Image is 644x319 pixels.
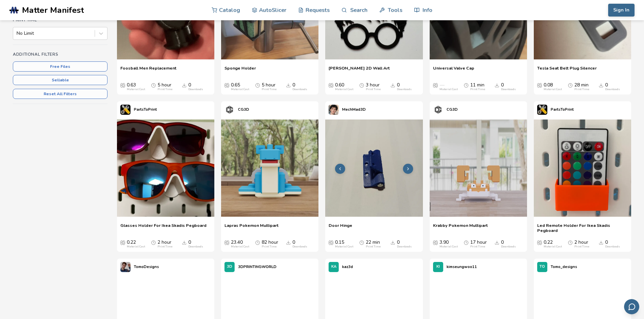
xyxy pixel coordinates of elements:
span: Downloads [599,82,603,88]
div: 28 min [574,82,589,91]
span: Average Print Time [151,82,156,88]
p: PartsToPrint [551,106,574,113]
span: Downloads [286,82,291,88]
span: Downloads [495,82,499,88]
div: Downloads [292,245,307,248]
span: — [439,82,444,88]
span: Average Cost [433,240,438,245]
span: Average Print Time [464,82,469,88]
div: Material Cost [335,245,353,248]
button: Sellable [13,75,108,85]
div: 0 [292,82,307,91]
p: MechMad3D [342,106,366,113]
a: Lapras Pokemon Multipart [224,223,279,233]
span: Downloads [286,240,291,245]
span: Average Cost [537,82,542,88]
span: Average Cost [537,240,542,245]
div: Print Time [158,245,172,248]
span: Downloads [390,240,395,245]
span: Average Cost [224,240,229,245]
div: 11 min [470,82,485,91]
span: Average Print Time [464,240,469,245]
span: Average Cost [120,240,125,245]
button: Reset All Filters [13,89,108,99]
div: Downloads [292,88,307,91]
div: Downloads [605,88,620,91]
span: [PERSON_NAME] 2D Wall Art [329,65,390,76]
div: 0.15 [335,240,353,248]
div: 5 hour [158,82,172,91]
a: Krabby Pokemon Multipart [433,223,488,233]
img: CG3D's profile [224,105,235,115]
div: 3 hour [366,82,381,91]
div: Material Cost [231,88,249,91]
div: 0 [397,82,412,91]
span: Average Cost [224,82,229,88]
a: Tesla Seat Belt Plug Silencer [537,65,597,76]
span: Matter Manifest [22,5,84,15]
span: Average Cost [120,82,125,88]
span: Door Hinge [329,223,352,233]
div: Downloads [397,245,412,248]
div: Downloads [501,88,516,91]
div: Print Time [574,245,589,248]
div: Downloads [188,88,203,91]
span: Average Cost [329,82,333,88]
img: PartsToPrint's profile [120,105,130,115]
div: 0 [605,240,620,248]
div: 0.22 [544,240,562,248]
div: 2 hour [158,240,172,248]
div: 23.40 [231,240,249,248]
div: Print Time [574,88,589,91]
div: 0 [501,240,516,248]
div: 0 [605,82,620,91]
p: kimseungwoo11 [447,263,477,270]
button: Sign In [608,4,635,17]
div: 2 hour [574,240,589,248]
div: Print Time [262,88,277,91]
div: 0 [188,82,203,91]
div: Print Time [366,245,381,248]
span: Led Remote Holder For Ikea Skadis Pegboard [537,223,628,233]
div: Print Time [366,88,381,91]
div: Downloads [605,245,620,248]
button: Send feedback via email [624,299,639,314]
div: Material Cost [544,88,562,91]
a: Glasses Holder For Ikea Skadis Pegboard [120,223,207,233]
a: CG3D's profileCG3D [430,101,461,118]
div: Material Cost [231,245,249,248]
div: Material Cost [127,88,145,91]
input: No Limit [17,31,18,36]
div: 0.65 [231,82,249,91]
div: 17 hour [470,240,487,248]
a: Universal Valve Cap [433,65,474,76]
img: MechMad3D's profile [329,105,339,115]
p: TomoDesigns [134,263,159,270]
span: Average Print Time [255,82,260,88]
span: KI [436,265,440,269]
div: Downloads [188,245,203,248]
span: Downloads [599,240,603,245]
span: Average Print Time [359,240,364,245]
div: Print Time [158,88,172,91]
div: Material Cost [335,88,353,91]
a: Sponge Holder [224,65,256,76]
a: CG3D's profileCG3D [221,101,253,118]
span: Average Print Time [151,240,156,245]
p: Tomo_designs [551,263,577,270]
div: 0.08 [544,82,562,91]
span: Downloads [495,240,499,245]
div: Material Cost [439,88,458,91]
span: Average Print Time [568,82,573,88]
span: Downloads [182,82,187,88]
p: CG3D [447,106,458,113]
p: kaz3d [342,263,353,270]
div: 0 [501,82,516,91]
div: 3.90 [439,240,458,248]
div: 0 [397,240,412,248]
div: Downloads [501,245,516,248]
